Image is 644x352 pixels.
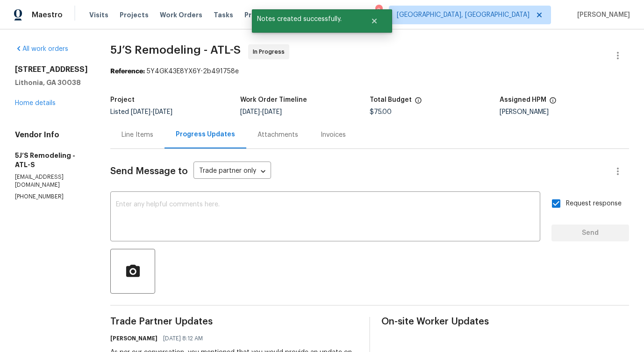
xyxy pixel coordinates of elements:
h5: Project [110,97,135,103]
span: Maestro [32,10,63,20]
h4: Vendor Info [15,130,88,140]
span: Visits [89,10,108,20]
h5: Work Order Timeline [240,97,307,103]
span: Listed [110,109,172,115]
span: Request response [566,199,622,209]
div: Trade partner only [193,164,271,179]
span: [DATE] [131,109,150,115]
span: Projects [120,10,149,20]
div: 5Y4GK43E8YX6Y-2b491758e [110,67,629,76]
a: Home details [15,100,56,106]
div: Attachments [258,130,298,140]
span: Work Orders [160,10,202,20]
p: [EMAIL_ADDRESS][DOMAIN_NAME] [15,173,88,189]
span: [DATE] 8:12 AM [163,334,203,343]
h5: Total Budget [370,97,412,103]
span: Notes created successfully. [252,9,359,29]
span: - [131,109,172,115]
button: Close [359,12,390,30]
span: 5J’S Remodeling - ATL-S [110,44,241,56]
h5: Assigned HPM [500,97,546,103]
h5: Lithonia, GA 30038 [15,78,88,87]
span: $75.00 [370,109,392,115]
span: In Progress [253,47,288,56]
span: Tasks [214,12,233,18]
span: [DATE] [240,109,260,115]
span: The total cost of line items that have been proposed by Opendoor. This sum includes line items th... [415,97,422,109]
div: Line Items [122,130,153,140]
span: [DATE] [153,109,172,115]
div: Invoices [321,130,346,140]
div: 2 [375,6,382,15]
span: [GEOGRAPHIC_DATA], [GEOGRAPHIC_DATA] [397,10,530,20]
b: Reference: [110,68,145,75]
span: Send Message to [110,167,188,176]
a: All work orders [15,46,68,52]
h5: 5J’S Remodeling - ATL-S [15,151,88,169]
span: The hpm assigned to this work order. [549,97,557,109]
h2: [STREET_ADDRESS] [15,65,88,74]
div: [PERSON_NAME] [500,109,630,115]
span: Properties [244,10,281,20]
span: [DATE] [262,109,282,115]
span: [PERSON_NAME] [573,10,630,20]
div: Progress Updates [176,130,235,139]
span: Trade Partner Updates [110,317,358,326]
h6: [PERSON_NAME] [110,334,157,343]
span: On-site Worker Updates [381,317,629,326]
p: [PHONE_NUMBER] [15,193,88,201]
span: - [240,109,282,115]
